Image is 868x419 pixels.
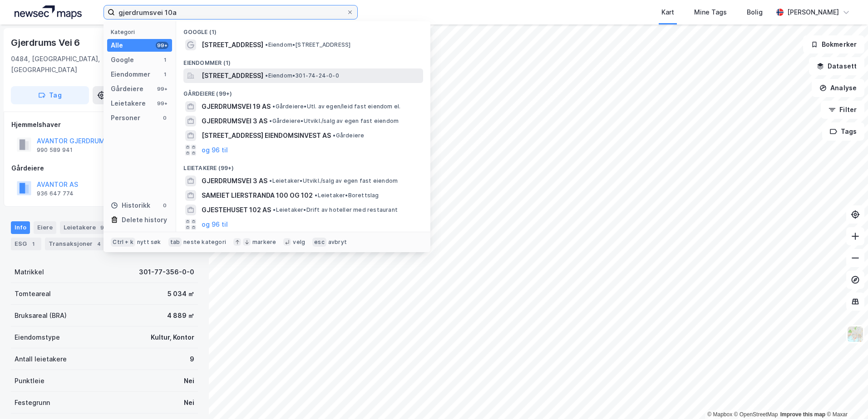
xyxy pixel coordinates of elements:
[11,221,30,234] div: Info
[315,192,317,199] span: •
[333,132,364,139] span: Gårdeiere
[29,239,38,248] div: 1
[707,411,732,418] a: Mapbox
[176,83,430,99] div: Gårdeiere (99+)
[151,332,194,343] div: Kultur, Kontor
[734,411,778,418] a: OpenStreetMap
[661,7,674,18] div: Kart
[273,206,398,214] span: Leietaker • Drift av hoteller med restaurant
[11,119,197,130] div: Hjemmelshaver
[111,40,123,51] div: Alle
[161,114,168,122] div: 0
[34,221,56,234] div: Eiere
[11,35,82,50] div: Gjerdrums Vei 6
[94,239,104,248] div: 4
[333,132,335,139] span: •
[15,310,67,321] div: Bruksareal (BRA)
[15,375,44,386] div: Punktleie
[190,354,194,365] div: 9
[15,397,50,408] div: Festegrunn
[269,177,272,184] span: •
[115,5,346,19] input: Søk på adresse, matrikkel, gårdeiere, leietakere eller personer
[265,72,339,79] span: Eiendom • 301-74-24-0-0
[312,238,326,247] div: esc
[15,5,82,19] img: logo.a4113a55bc3d86da70a041830d287a7e.svg
[111,238,135,247] div: Ctrl + k
[168,238,182,247] div: tab
[183,239,226,246] div: neste kategori
[167,310,194,321] div: 4 889 ㎡
[252,239,276,246] div: markere
[45,238,107,250] div: Transaksjoner
[812,79,864,97] button: Analyse
[11,238,41,250] div: ESG
[111,98,146,109] div: Leietakere
[176,157,430,174] div: Leietakere (99+)
[787,7,839,18] div: [PERSON_NAME]
[15,288,51,299] div: Tomteareal
[202,130,331,141] span: [STREET_ADDRESS] EIENDOMSINVEST AS
[202,70,263,81] span: [STREET_ADDRESS]
[269,177,398,185] span: Leietaker • Utvikl./salg av egen fast eiendom
[273,206,276,213] span: •
[161,71,168,78] div: 1
[176,52,430,68] div: Eiendommer (1)
[111,83,143,94] div: Gårdeiere
[156,42,168,49] div: 99+
[202,39,263,50] span: [STREET_ADDRESS]
[168,288,194,299] div: 5 034 ㎡
[328,239,347,246] div: avbryt
[156,85,168,93] div: 99+
[265,41,350,49] span: Eiendom • [STREET_ADDRESS]
[139,267,194,278] div: 301-77-356-0-0
[202,116,267,127] span: GJERDRUMSVEI 3 AS
[11,54,128,75] div: 0484, [GEOGRAPHIC_DATA], [GEOGRAPHIC_DATA]
[202,205,271,215] span: GJESTEHUSET 102 AS
[111,112,140,123] div: Personer
[202,175,267,186] span: GJERDRUMSVEI 3 AS
[137,239,161,246] div: nytt søk
[202,101,271,112] span: GJERDRUMSVEI 19 AS
[37,190,74,197] div: 936 647 774
[822,122,864,141] button: Tags
[265,41,268,48] span: •
[11,86,89,104] button: Tag
[156,100,168,107] div: 99+
[747,7,763,18] div: Bolig
[111,69,150,80] div: Eiendommer
[293,239,305,246] div: velg
[184,375,194,386] div: Nei
[111,54,134,65] div: Google
[272,103,400,110] span: Gårdeiere • Utl. av egen/leid fast eiendom el.
[780,411,825,418] a: Improve this map
[694,7,727,18] div: Mine Tags
[15,354,67,365] div: Antall leietakere
[111,200,150,211] div: Historikk
[15,332,60,343] div: Eiendomstype
[161,202,168,209] div: 0
[37,146,73,154] div: 990 589 941
[803,35,864,54] button: Bokmerker
[122,214,167,225] div: Delete history
[202,219,228,230] button: og 96 til
[202,145,228,156] button: og 96 til
[184,397,194,408] div: Nei
[272,103,275,110] span: •
[823,375,868,419] iframe: Chat Widget
[809,57,864,75] button: Datasett
[15,267,44,278] div: Matrikkel
[176,21,430,38] div: Google (1)
[269,117,272,124] span: •
[11,163,197,174] div: Gårdeiere
[98,223,107,232] div: 9
[202,190,313,201] span: SAMEIET LIERSTRANDA 100 OG 102
[111,29,172,35] div: Kategori
[265,72,268,79] span: •
[269,117,399,125] span: Gårdeiere • Utvikl./salg av egen fast eiendom
[161,56,168,63] div: 1
[60,221,110,234] div: Leietakere
[821,101,864,119] button: Filter
[847,326,864,343] img: Z
[315,192,379,199] span: Leietaker • Borettslag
